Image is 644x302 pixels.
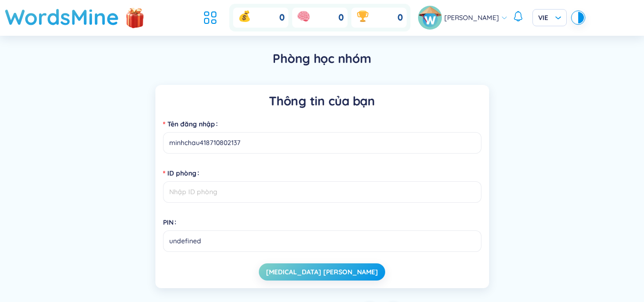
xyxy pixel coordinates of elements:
a: avatar [418,6,444,30]
span: 0 [398,12,403,24]
span: [PERSON_NAME] [444,12,499,23]
span: VIE [538,13,561,22]
label: Tên đăng nhập [163,116,222,132]
img: avatar [418,6,442,30]
input: Tên đăng nhập [163,132,481,154]
label: ID phòng [163,166,203,181]
input: PIN [163,230,481,252]
span: 0 [338,12,344,24]
span: 0 [279,12,285,24]
h5: Thông tin của bạn [163,93,481,110]
input: ID phòng [163,181,481,203]
img: flashSalesIcon.a7f4f837.png [125,3,144,31]
label: PIN [163,215,180,230]
span: [MEDICAL_DATA] [PERSON_NAME] [266,267,378,277]
h5: Phòng học nhóm [273,50,371,67]
button: [MEDICAL_DATA] [PERSON_NAME] [259,263,385,281]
